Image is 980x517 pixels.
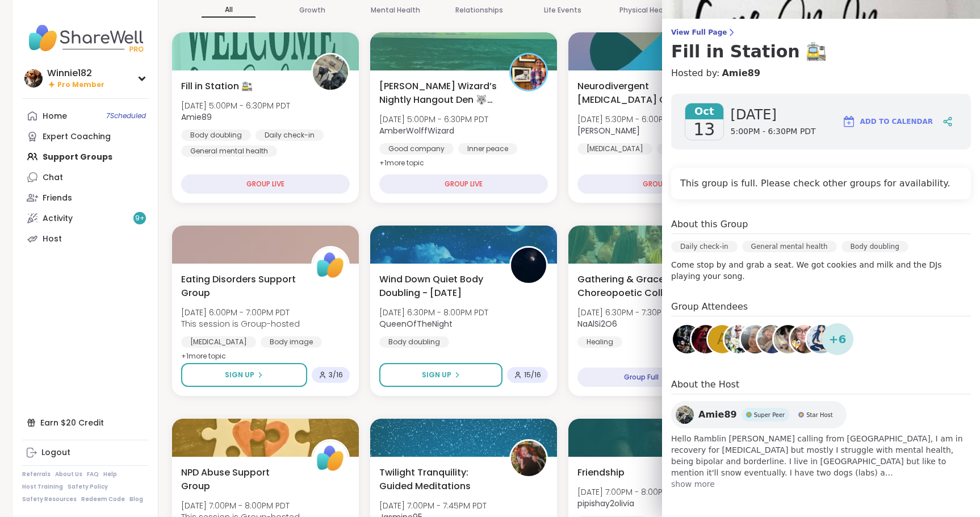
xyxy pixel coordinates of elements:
img: JollyJessie38 [724,325,753,353]
span: Eating Disorders Support Group [181,273,299,300]
a: Safety Resources [22,495,77,503]
span: Wind Down Quiet Body Doubling - [DATE] [379,273,497,300]
h4: This group is full. Please check other groups for availability. [680,177,962,190]
a: bt7lmt [789,323,820,355]
h4: Hosted by: [671,66,971,80]
span: Fill in Station 🚉 [181,80,253,93]
img: bt7lmt [790,325,819,353]
span: 3 / 16 [329,370,343,380]
img: Amie89 [313,55,348,90]
img: PinkOnyx [774,325,802,353]
span: Super Peer [754,411,785,419]
div: Good company [379,143,454,155]
div: Home [43,111,67,122]
span: [DATE] 6:30PM - 8:00PM PDT [379,307,488,318]
span: View Full Page [671,28,971,37]
img: Star Host [798,412,804,418]
span: [DATE] 6:30PM - 7:30PM PDT [577,307,685,318]
a: Jayde444 [805,323,837,355]
span: 9 + [135,214,145,223]
span: 5:00PM - 6:30PM PDT [731,126,816,137]
button: Sign Up [181,363,307,387]
div: [MEDICAL_DATA] [577,143,652,155]
p: All [202,3,256,18]
b: [PERSON_NAME] [577,125,640,136]
img: Super Peer [746,412,752,418]
img: mrsperozek43 [673,325,701,353]
div: GROUP LIVE [379,174,548,194]
div: [MEDICAL_DATA] [181,336,256,348]
b: Amie89 [181,111,212,123]
img: Jayde444 [807,325,835,353]
span: [DATE] 5:30PM - 6:00PM PDT [577,114,686,125]
div: Host [43,234,62,245]
span: Oct [685,103,723,119]
span: Neurodivergent [MEDICAL_DATA] Group - [DATE] [577,80,695,107]
a: lyssa [690,323,722,355]
span: Add to Calendar [860,116,933,127]
p: Life Events [544,3,581,17]
div: Winnie182 [47,67,104,80]
div: Body image [261,336,322,348]
a: Monica2025 [739,323,771,355]
a: A [706,323,738,355]
img: Monica2025 [741,325,769,353]
span: This session is Group-hosted [181,318,300,330]
div: Body doubling [379,336,449,348]
span: Pro Member [57,80,104,90]
span: [DATE] 5:00PM - 6:30PM PDT [379,114,488,125]
div: Inner peace [458,143,517,155]
h4: About the Host [671,378,971,394]
div: Body doubling [181,130,251,141]
img: ShareWell Nav Logo [22,18,149,58]
a: Blog [129,495,143,503]
div: General mental health [742,241,837,252]
b: NaAlSi2O6 [577,318,617,330]
div: Activity [43,213,73,224]
h4: About this Group [671,218,748,231]
a: Redeem Code [81,495,125,503]
span: + 6 [829,331,847,348]
a: Amie89 [722,66,760,80]
div: [MEDICAL_DATA] [657,143,732,155]
a: About Us [55,470,82,478]
a: PinkOnyx [772,323,804,355]
img: Winnie182 [24,69,43,87]
span: [DATE] 5:00PM - 6:30PM PDT [181,100,290,111]
a: Chat [22,167,149,187]
img: ShareWell Logomark [842,115,856,128]
div: GROUP LIVE [181,174,350,194]
b: QueenOfTheNight [379,318,453,330]
span: A [717,328,727,351]
a: Logout [22,443,149,463]
span: 7 Scheduled [106,111,146,120]
div: Friends [43,193,72,204]
span: NPD Abuse Support Group [181,466,299,493]
b: AmberWolffWizard [379,125,454,136]
img: QueenOfTheNight [511,248,546,283]
span: [DATE] [731,106,816,124]
div: Daily check-in [256,130,324,141]
a: Amie89Amie89Super PeerSuper PeerStar HostStar Host [671,401,847,428]
span: show more [671,478,971,490]
span: 15 / 16 [524,370,541,380]
div: Healing [577,336,622,348]
a: Host Training [22,483,63,491]
span: [PERSON_NAME] Wizard’s Nightly Hangout Den 🐺🪄 [379,80,497,107]
a: Activity9+ [22,208,149,228]
p: Physical Health [619,3,673,17]
span: Gathering & Grace: A Choreopoetic Collective [577,273,695,300]
img: AmberWolffWizard [511,55,546,90]
div: Earn $20 Credit [22,412,149,433]
span: Hello Ramblin [PERSON_NAME] calling from [GEOGRAPHIC_DATA], I am in recovery for [MEDICAL_DATA] b... [671,433,971,478]
b: pipishay2olivia [577,498,634,509]
span: 13 [693,119,715,140]
p: Relationships [455,3,503,17]
a: Safety Policy [68,483,108,491]
a: View Full PageFill in Station 🚉 [671,28,971,62]
a: Home7Scheduled [22,106,149,126]
img: Jasmine95 [511,441,546,476]
p: Growth [299,3,325,17]
span: Twilight Tranquility: Guided Meditations [379,466,497,493]
a: JollyJessie38 [723,323,755,355]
